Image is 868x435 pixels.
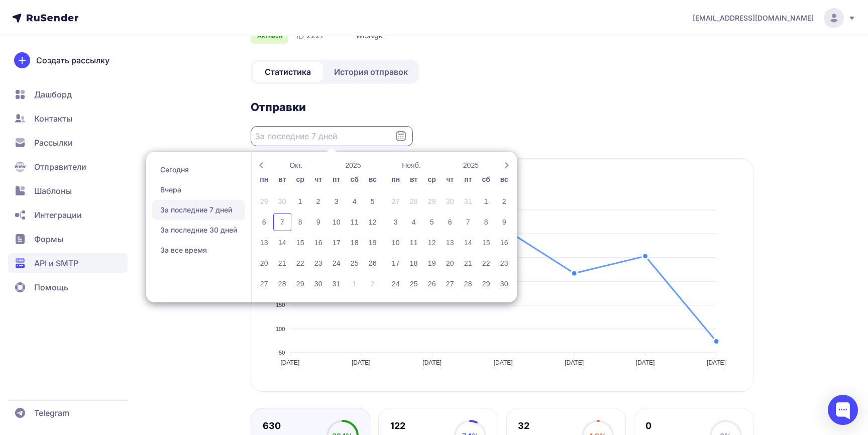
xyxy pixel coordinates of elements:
[255,234,273,252] div: 13
[328,275,346,293] div: 31
[255,159,268,171] button: Previous month
[441,192,459,210] div: 30
[34,281,68,293] span: Помощь
[423,275,441,293] div: 26
[276,302,285,308] tspan: 150
[423,254,441,272] div: 19
[255,254,273,272] div: 20
[251,126,413,146] input: Datepicker input
[405,213,423,231] div: 4
[268,159,325,171] button: Окт.-Open months overlay
[441,213,459,231] div: 6
[495,234,513,252] div: 16
[494,359,513,366] tspan: [DATE]
[152,180,245,200] span: Вчера
[273,192,291,210] div: 30
[280,359,299,366] tspan: [DATE]
[352,359,371,366] tspan: [DATE]
[34,257,78,269] span: API и SMTP
[152,220,245,240] span: За последние 30 дней
[328,213,346,231] div: 10
[390,420,454,432] div: 122
[495,254,513,272] div: 23
[328,192,346,210] div: 3
[441,234,459,252] div: 13
[328,234,346,252] div: 17
[405,234,423,252] div: 11
[34,185,72,197] span: Шаблоны
[382,159,442,171] button: Нояб.-Open months overlay
[273,234,291,252] div: 14
[459,275,477,293] div: 28
[346,234,364,252] div: 18
[152,200,245,220] span: За последние 7 дней
[459,234,477,252] div: 14
[495,171,513,189] div: вс
[405,192,423,210] div: 28
[459,171,477,189] div: пт
[495,213,513,231] div: 9
[387,192,405,210] div: 27
[273,171,291,189] div: вт
[328,254,346,272] div: 24
[707,359,726,366] tspan: [DATE]
[387,171,405,189] div: пн
[309,275,328,293] div: 30
[346,192,364,210] div: 4
[291,213,309,231] div: 8
[34,137,73,149] span: Рассылки
[253,62,323,82] a: Статистика
[501,159,513,171] button: Next month
[309,213,328,231] div: 9
[325,62,417,82] a: История отправок
[152,240,245,260] span: За все время
[387,275,405,293] div: 24
[477,234,495,252] div: 15
[36,54,110,66] span: Создать рассылку
[291,275,309,293] div: 29
[636,359,655,366] tspan: [DATE]
[309,171,328,189] div: чт
[495,192,513,210] div: 2
[565,359,584,366] tspan: [DATE]
[309,192,328,210] div: 2
[423,192,441,210] div: 29
[477,192,495,210] div: 1
[441,275,459,293] div: 27
[364,275,382,293] div: 2
[291,171,309,189] div: ср
[309,254,328,272] div: 23
[273,213,291,231] div: 7
[423,234,441,252] div: 12
[263,420,327,432] div: 630
[152,160,245,180] span: Сегодня
[346,171,364,189] div: сб
[477,275,495,293] div: 29
[387,213,405,231] div: 3
[441,254,459,272] div: 20
[405,275,423,293] div: 25
[255,275,273,293] div: 27
[346,213,364,231] div: 11
[387,234,405,252] div: 10
[364,213,382,231] div: 12
[34,88,72,100] span: Дашборд
[324,159,382,171] button: 2025-Open years overlay
[255,171,273,189] div: пн
[518,420,582,432] div: 32
[477,213,495,231] div: 8
[279,350,285,356] tspan: 50
[251,100,753,114] h2: Отправки
[441,171,459,189] div: чт
[255,192,273,210] div: 29
[34,407,69,419] span: Telegram
[346,254,364,272] div: 25
[34,113,72,125] span: Контакты
[265,66,311,78] span: Статистика
[441,159,501,171] button: 2025-Open years overlay
[387,254,405,272] div: 17
[364,234,382,252] div: 19
[34,233,63,245] span: Формы
[422,359,442,366] tspan: [DATE]
[273,275,291,293] div: 28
